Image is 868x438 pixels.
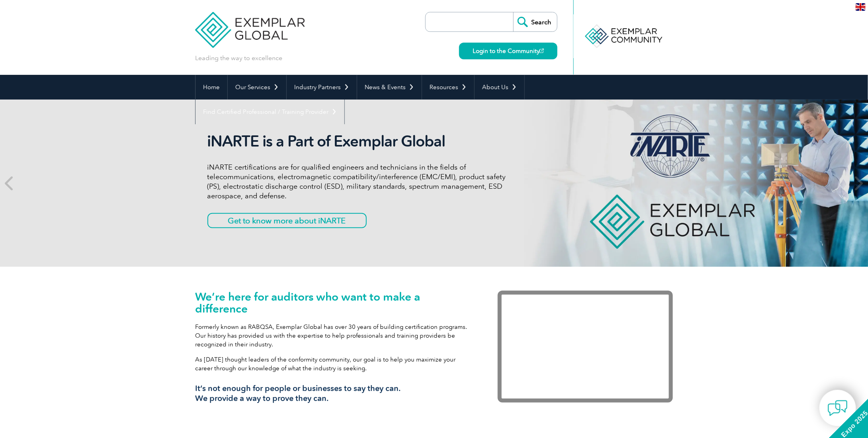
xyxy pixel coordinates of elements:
[195,291,474,315] h1: We’re here for auditors who want to make a difference
[540,49,544,53] img: open_square.png
[475,75,524,100] a: About Us
[357,75,422,100] a: News & Events
[195,100,344,124] a: Find Certified Professional / Training Provider
[828,398,848,418] img: contact-chat.png
[207,162,506,201] p: iNARTE certifications are for qualified engineers and technicians in the fields of telecommunicat...
[856,3,866,11] img: en
[195,54,282,63] p: Leading the way to excellence
[195,355,474,373] p: As [DATE] thought leaders of the conformity community, our goal is to help you maximize your care...
[287,75,357,100] a: Industry Partners
[422,75,474,100] a: Resources
[228,75,286,100] a: Our Services
[195,383,474,403] h3: It’s not enough for people or businesses to say they can. We provide a way to prove they can.
[195,75,227,100] a: Home
[207,213,367,228] a: Get to know more about iNARTE
[513,12,557,31] input: Search
[207,132,506,151] h2: iNARTE is a Part of Exemplar Global
[498,291,673,403] iframe: Exemplar Global: Working together to make a difference
[195,323,474,349] p: Formerly known as RABQSA, Exemplar Global has over 30 years of building certification programs. O...
[459,43,557,59] a: Login to the Community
